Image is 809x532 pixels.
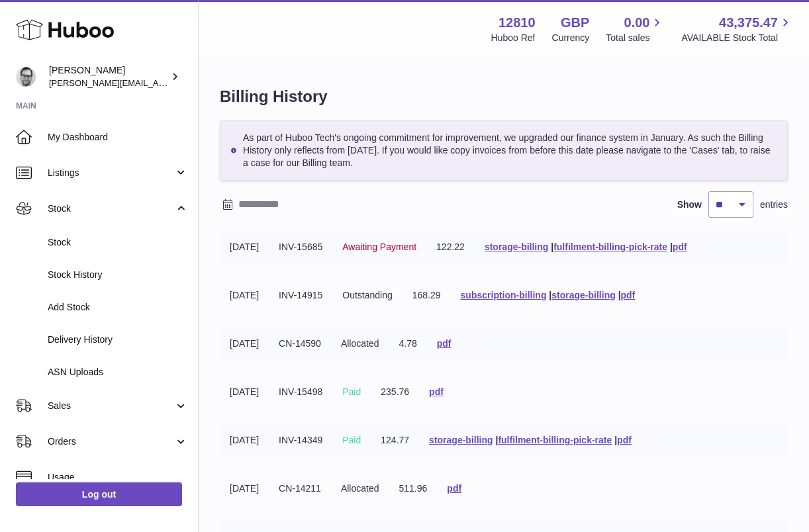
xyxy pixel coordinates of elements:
span: Usage [48,471,188,484]
a: fulfilment-billing-pick-rate [498,435,612,445]
a: pdf [447,483,461,494]
td: CN-14590 [269,328,331,360]
td: [DATE] [220,328,269,360]
span: ASN Uploads [48,366,188,378]
td: [DATE] [220,376,269,408]
a: storage-billing [429,435,493,445]
span: Orders [48,435,174,448]
a: pdf [429,386,444,397]
a: pdf [673,242,687,252]
span: Add Stock [48,301,188,314]
a: storage-billing [485,242,548,252]
a: 0.00 Total sales [606,14,665,44]
span: 43,375.47 [719,14,778,32]
span: [PERSON_NAME][EMAIL_ADDRESS][DOMAIN_NAME] [49,77,265,88]
td: 122.22 [426,231,475,263]
label: Show [677,199,702,211]
div: As part of Huboo Tech's ongoing commitment for improvement, we upgraded our finance system in Jan... [220,120,788,181]
a: fulfilment-billing-pick-rate [553,242,667,252]
td: [DATE] [220,231,269,263]
span: Paid [342,386,361,397]
span: | [495,435,498,445]
td: 124.77 [371,424,419,457]
td: INV-15685 [269,231,332,263]
a: subscription-billing [461,290,547,300]
span: Listings [48,167,174,179]
td: 511.96 [389,472,438,505]
td: 4.78 [389,328,427,360]
strong: GBP [561,14,589,32]
span: AVAILABLE Stock Total [681,32,793,44]
span: Stock [48,236,188,249]
span: Awaiting Payment [342,242,416,252]
td: [DATE] [220,472,269,505]
strong: 12810 [499,14,536,32]
div: Huboo Ref [491,32,536,44]
td: [DATE] [220,279,269,312]
div: [PERSON_NAME] [49,64,168,89]
a: 43,375.47 AVAILABLE Stock Total [681,14,793,44]
a: pdf [621,290,636,300]
a: pdf [617,435,632,445]
span: Allocated [341,338,379,349]
span: entries [760,199,788,211]
span: My Dashboard [48,131,188,144]
span: Paid [342,435,361,445]
span: Delivery History [48,333,188,346]
a: storage-billing [551,290,615,300]
span: 0.00 [624,14,650,32]
a: pdf [437,338,452,349]
span: Sales [48,400,174,412]
span: | [614,435,617,445]
span: Total sales [606,32,665,44]
td: INV-14349 [269,424,332,457]
td: INV-14915 [269,279,332,312]
td: [DATE] [220,424,269,457]
td: 235.76 [371,376,419,408]
span: | [670,242,673,252]
span: Stock [48,202,174,215]
span: | [618,290,621,300]
span: | [551,242,553,252]
td: INV-15498 [269,376,332,408]
span: | [549,290,551,300]
span: Outstanding [342,290,393,300]
span: Allocated [341,483,379,494]
td: 168.29 [403,279,451,312]
td: CN-14211 [269,472,331,505]
img: alex@digidistiller.com [16,67,36,87]
a: Log out [16,482,182,506]
h1: Billing History [220,86,788,107]
span: Stock History [48,269,188,281]
div: Currency [552,32,590,44]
